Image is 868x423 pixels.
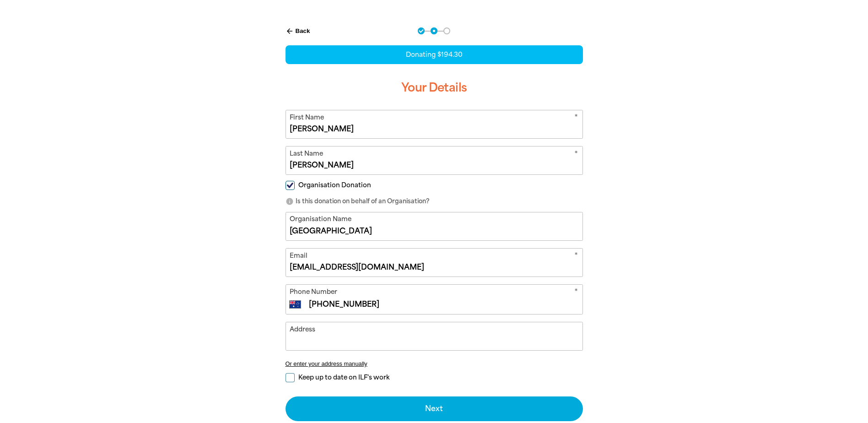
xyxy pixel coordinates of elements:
button: Navigate to step 3 of 3 to enter your payment details [443,27,450,34]
span: Organisation Donation [298,181,371,190]
i: Required [574,287,578,298]
button: Or enter your address manually [286,360,583,367]
input: Organisation Donation [286,181,295,190]
i: info [286,197,294,206]
i: arrow_back [286,27,294,35]
input: Keep up to date on ILF's work [286,373,295,382]
div: Donating $194.30 [286,45,583,64]
h3: Your Details [286,73,583,103]
button: Navigate to step 1 of 3 to enter your donation amount [418,27,425,34]
button: Navigate to step 2 of 3 to enter your details [431,27,437,34]
p: Is this donation on behalf of an Organisation? [286,197,583,206]
button: Back [282,23,314,39]
button: Next [286,396,583,421]
span: Keep up to date on ILF's work [298,373,389,382]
